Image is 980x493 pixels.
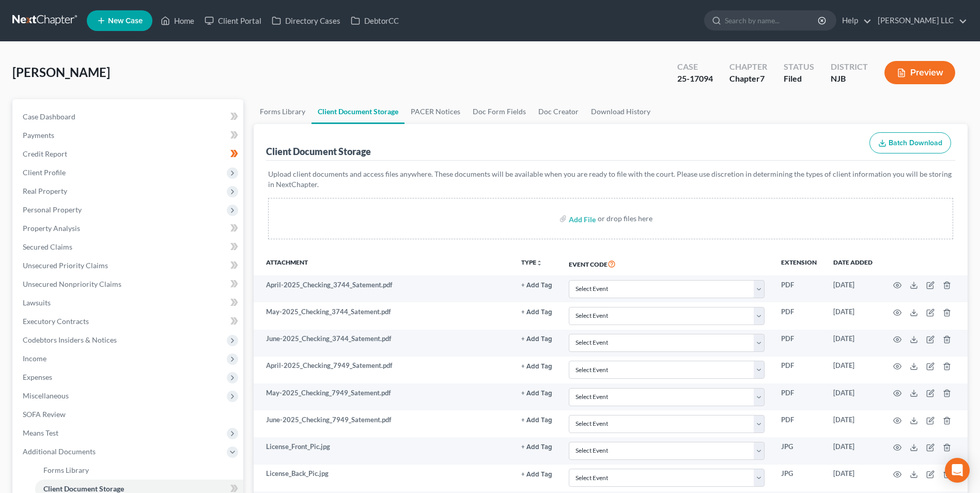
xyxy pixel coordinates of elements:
button: TYPEunfold_more [521,259,542,266]
div: NJB [831,73,868,85]
td: June-2025_Checking_7949_Satement.pdf [254,410,512,437]
button: + Add Tag [521,282,552,289]
td: [DATE] [825,383,881,410]
span: Additional Documents [23,447,96,456]
a: + Add Tag [521,280,552,290]
span: Expenses [23,373,52,381]
td: [DATE] [825,357,881,383]
span: Payments [23,131,54,140]
a: Executory Contracts [14,312,243,331]
span: Case Dashboard [23,112,75,121]
a: Secured Claims [14,238,243,256]
span: Property Analysis [23,224,80,233]
a: Credit Report [14,145,243,163]
td: [DATE] [825,437,881,464]
a: Download History [585,99,657,124]
a: Forms Library [35,461,243,480]
td: PDF [773,410,825,437]
a: Help [837,11,872,30]
a: Forms Library [254,99,312,124]
button: + Add Tag [521,471,552,478]
a: + Add Tag [521,388,552,398]
span: Codebtors Insiders & Notices [23,335,117,344]
td: PDF [773,302,825,329]
span: Batch Download [889,138,942,147]
a: Client Document Storage [312,99,405,124]
a: Property Analysis [14,219,243,238]
td: PDF [773,275,825,302]
a: Doc Form Fields [466,99,532,124]
td: [DATE] [825,410,881,437]
button: Batch Download [869,132,951,154]
td: [DATE] [825,275,881,302]
a: + Add Tag [521,442,552,452]
span: Unsecured Priority Claims [23,261,108,270]
div: 25-17094 [677,73,713,85]
div: Case [677,61,713,73]
td: License_Back_Pic.jpg [254,465,512,491]
span: Personal Property [23,205,82,214]
a: Directory Cases [267,11,346,30]
th: Extension [773,252,825,275]
span: Client Document Storage [43,484,124,493]
a: Client Portal [199,11,267,30]
button: + Add Tag [521,363,552,370]
div: District [831,61,868,73]
a: + Add Tag [521,415,552,425]
button: Preview [884,61,955,84]
a: + Add Tag [521,334,552,344]
span: Client Profile [23,168,66,177]
td: JPG [773,437,825,464]
button: + Add Tag [521,309,552,316]
button: + Add Tag [521,444,552,451]
td: PDF [773,357,825,383]
span: Real Property [23,187,67,195]
div: Chapter [729,73,767,85]
td: PDF [773,383,825,410]
td: JPG [773,465,825,491]
span: Unsecured Nonpriority Claims [23,280,121,288]
button: + Add Tag [521,336,552,343]
span: Miscellaneous [23,391,69,400]
th: Event Code [561,252,773,275]
input: Search by name... [725,11,819,30]
div: Client Document Storage [266,145,371,158]
td: License_Front_Pic.jpg [254,437,512,464]
a: Unsecured Nonpriority Claims [14,275,243,294]
a: [PERSON_NAME] LLC [873,11,967,30]
td: May-2025_Checking_3744_Satement.pdf [254,302,512,329]
span: Secured Claims [23,242,72,251]
span: Executory Contracts [23,317,89,326]
a: Home [155,11,199,30]
div: Open Intercom Messenger [945,458,970,483]
span: Means Test [23,428,58,437]
div: Status [784,61,814,73]
p: Upload client documents and access files anywhere. These documents will be available when you are... [268,169,953,190]
a: Case Dashboard [14,107,243,126]
span: Credit Report [23,149,67,158]
a: DebtorCC [346,11,404,30]
a: + Add Tag [521,307,552,317]
span: Forms Library [43,466,89,474]
div: Chapter [729,61,767,73]
span: SOFA Review [23,410,66,419]
a: Unsecured Priority Claims [14,256,243,275]
td: [DATE] [825,302,881,329]
span: Income [23,354,46,363]
th: Date added [825,252,881,275]
button: + Add Tag [521,390,552,397]
td: June-2025_Checking_3744_Satement.pdf [254,330,512,357]
a: Lawsuits [14,294,243,312]
span: New Case [108,17,143,25]
a: + Add Tag [521,361,552,371]
td: PDF [773,330,825,357]
a: + Add Tag [521,469,552,479]
a: Doc Creator [532,99,585,124]
span: [PERSON_NAME] [12,65,110,80]
div: Filed [784,73,814,85]
td: [DATE] [825,465,881,491]
a: Payments [14,126,243,145]
i: unfold_more [536,260,542,266]
td: April-2025_Checking_7949_Satement.pdf [254,357,512,383]
td: April-2025_Checking_3744_Satement.pdf [254,275,512,302]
